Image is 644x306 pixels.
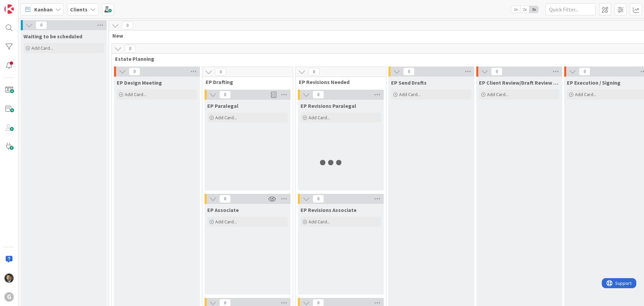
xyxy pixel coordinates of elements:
[70,6,88,13] b: Clients
[308,68,320,76] span: 0
[219,195,231,203] span: 0
[122,21,133,30] span: 0
[399,91,421,97] span: Add Card...
[511,6,520,13] span: 1x
[579,68,590,76] span: 0
[575,91,596,97] span: Add Card...
[403,68,415,76] span: 0
[520,6,529,13] span: 2x
[124,45,136,53] span: 0
[4,273,14,283] img: CG
[567,79,621,86] span: EP Execution / Signing
[207,102,238,109] span: EP Paralegal
[301,102,356,109] span: EP Revisions Paralegal
[125,91,146,97] span: Add Card...
[4,292,14,302] div: G
[391,79,427,86] span: EP Send Drafts
[215,219,237,225] span: Add Card...
[479,79,559,86] span: EP Client Review/Draft Review Meeting
[207,207,239,213] span: EP Associate
[4,4,14,14] img: Visit kanbanzone.com
[491,68,502,76] span: 0
[129,68,140,76] span: 0
[215,68,226,76] span: 0
[206,79,284,85] span: EP Drafting
[301,207,357,213] span: EP Revisions Associate
[32,45,53,51] span: Add Card...
[36,21,47,29] span: 0
[313,91,324,99] span: 0
[13,1,30,9] span: Support
[487,91,508,97] span: Add Card...
[23,33,82,40] span: Waiting to be scheduled
[34,5,53,13] span: Kanban
[117,79,162,86] span: EP Design Meeting
[219,91,231,99] span: 0
[529,6,538,13] span: 3x
[215,115,237,121] span: Add Card...
[313,195,324,203] span: 0
[299,79,378,85] span: EP Revisions Needed
[309,115,330,121] span: Add Card...
[309,219,330,225] span: Add Card...
[545,3,596,15] input: Quick Filter...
